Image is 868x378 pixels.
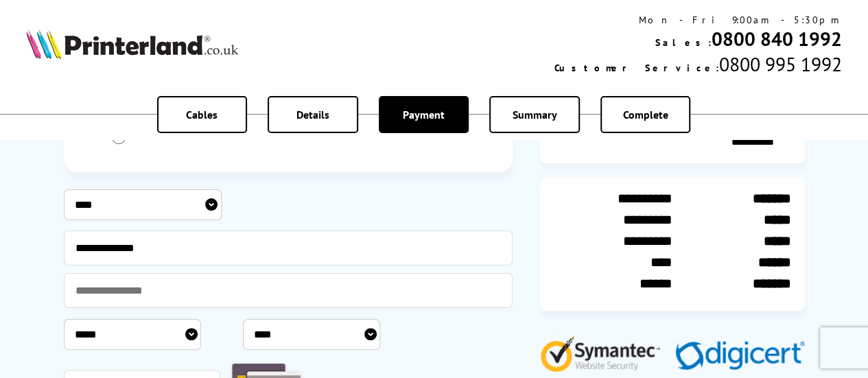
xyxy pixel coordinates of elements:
[186,108,218,121] span: Cables
[26,29,238,59] img: Printerland Logo
[712,26,842,51] a: 0800 840 1992
[719,51,842,77] span: 0800 995 1992
[513,108,557,121] span: Summary
[296,108,329,121] span: Details
[554,62,719,74] span: Customer Service:
[554,14,842,26] div: Mon - Fri 9:00am - 5:30pm
[655,36,712,49] span: Sales:
[623,108,668,121] span: Complete
[403,108,445,121] span: Payment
